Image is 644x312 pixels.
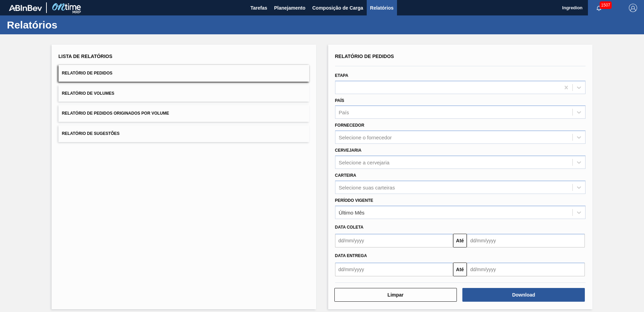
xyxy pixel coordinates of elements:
span: Tarefas [250,4,267,12]
label: Carteira [335,173,356,178]
div: País [339,109,349,115]
span: Relatório de Pedidos [62,71,112,76]
button: Até [453,234,467,247]
img: Logout [629,4,637,12]
button: Relatório de Pedidos Originados por Volume [58,105,309,122]
input: dd/mm/yyyy [335,263,453,276]
span: Relatório de Sugestões [62,131,120,136]
div: Selecione a cervejaria [339,159,390,165]
span: Relatório de Pedidos Originados por Volume [62,111,169,116]
input: dd/mm/yyyy [335,234,453,247]
button: Notificações [588,3,610,13]
button: Até [453,263,467,276]
span: Data coleta [335,225,364,230]
button: Relatório de Volumes [58,85,309,102]
span: Relatório de Pedidos [335,54,394,59]
div: Último Mês [339,209,365,215]
span: Data entrega [335,253,367,258]
label: Etapa [335,73,348,78]
h1: Relatórios [7,21,129,29]
button: Relatório de Pedidos [58,65,309,82]
img: TNhmsLtSVTkK8tSr43FrP2fwEKptu5GPRR3wAAAABJRU5ErkJggg== [9,5,42,11]
span: Relatório de Volumes [62,91,114,96]
span: 1507 [600,1,612,9]
button: Download [462,288,585,302]
span: Composição de Carga [312,4,363,12]
span: Relatórios [370,4,394,12]
button: Limpar [334,288,457,302]
div: Selecione o fornecedor [339,135,392,140]
label: Período Vigente [335,198,373,203]
span: Planejamento [274,4,305,12]
button: Relatório de Sugestões [58,125,309,142]
span: Lista de Relatórios [58,54,112,59]
input: dd/mm/yyyy [467,234,585,247]
input: dd/mm/yyyy [467,263,585,276]
div: Selecione suas carteiras [339,184,395,190]
label: Cervejaria [335,148,362,153]
label: Fornecedor [335,123,364,128]
label: País [335,98,344,103]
